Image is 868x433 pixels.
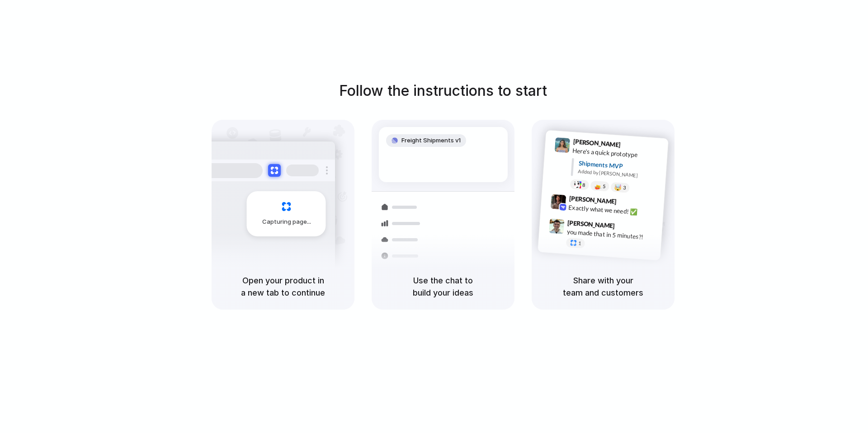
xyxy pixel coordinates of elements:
div: Shipments MVP [578,159,662,174]
div: Here's a quick prototype [572,146,663,161]
div: Added by [PERSON_NAME] [578,168,661,181]
h1: Follow the instructions to start [339,80,547,102]
span: 1 [578,241,581,246]
h5: Use the chat to build your ideas [382,274,504,299]
span: 8 [582,183,585,188]
span: Capturing page [262,217,312,226]
span: 9:42 AM [619,198,638,208]
h5: Share with your team and customers [542,274,664,299]
span: [PERSON_NAME] [573,136,621,150]
span: [PERSON_NAME] [569,193,617,207]
span: 9:47 AM [618,222,636,233]
span: 5 [603,184,606,189]
div: Exactly what we need! ✅ [568,202,659,218]
div: 🤯 [614,184,622,191]
span: Freight Shipments v1 [401,136,461,145]
span: 9:41 AM [623,141,642,152]
h5: Open your product in a new tab to continue [222,274,344,299]
span: 3 [623,185,626,190]
div: you made that in 5 minutes?! [566,227,657,242]
span: [PERSON_NAME] [567,218,615,231]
